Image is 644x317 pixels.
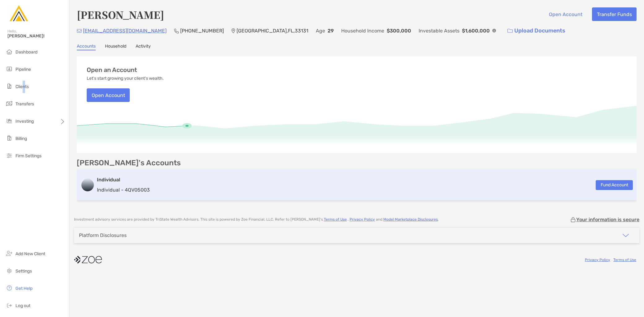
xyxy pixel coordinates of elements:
a: Accounts [77,44,96,50]
p: Investable Assets [419,27,459,35]
img: get-help icon [6,284,13,292]
p: Investment advisory services are provided by TriState Wealth Advisors . This site is powered by Z... [74,217,439,222]
img: add_new_client icon [6,250,13,257]
img: logout icon [6,302,13,309]
p: [GEOGRAPHIC_DATA] , FL , 33131 [237,27,308,35]
span: Settings [15,268,32,274]
span: [PERSON_NAME]! [7,33,65,39]
p: Household Income [341,27,384,35]
p: [PERSON_NAME]'s Accounts [77,159,181,167]
div: Platform Disclosures [79,232,127,238]
button: Fund Account [596,180,633,190]
p: [EMAIL_ADDRESS][DOMAIN_NAME] [83,27,167,35]
a: Terms of Use [324,217,347,222]
img: Zoe Logo [7,2,30,25]
a: Model Marketplace Disclosures [383,217,438,222]
p: Let's start growing your client's wealth. [87,76,164,81]
span: Clients [15,84,29,89]
img: Email Icon [77,29,82,33]
img: dashboard icon [6,48,13,55]
button: Transfer Funds [592,7,637,21]
p: Individual - 4QV05003 [97,186,150,194]
span: Firm Settings [15,153,41,158]
img: button icon [507,29,513,33]
span: Get Help [15,286,33,291]
p: Your information is secure [576,217,639,222]
img: company logo [74,253,102,267]
span: Investing [15,119,34,124]
span: Dashboard [15,49,37,55]
h4: [PERSON_NAME] [77,7,164,22]
h3: Individual [97,176,150,184]
img: investing icon [6,117,13,125]
img: Phone Icon [174,28,179,33]
img: firm-settings icon [6,152,13,159]
a: Privacy Policy [350,217,375,222]
p: Age [316,27,325,35]
img: clients icon [6,82,13,90]
img: icon arrow [622,232,629,239]
a: Household [105,44,126,50]
img: Info Icon [492,29,496,32]
span: Pipeline [15,67,31,72]
button: Open Account [87,88,130,102]
a: Terms of Use [613,258,636,262]
p: $1,600,000 [462,27,490,35]
img: billing icon [6,134,13,142]
span: Log out [15,303,30,308]
span: Billing [15,136,27,141]
h3: Open an Account [87,66,137,74]
img: pipeline icon [6,65,13,73]
a: Privacy Policy [585,258,610,262]
p: 29 [328,27,334,35]
img: settings icon [6,267,13,274]
img: logo account [81,179,94,191]
a: Upload Documents [503,24,569,37]
span: Add New Client [15,251,45,256]
img: transfers icon [6,100,13,107]
button: Open Account [544,7,587,21]
p: $300,000 [387,27,411,35]
p: [PHONE_NUMBER] [180,27,224,35]
span: Transfers [15,101,34,107]
a: Activity [136,44,151,50]
img: Location Icon [231,28,235,33]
